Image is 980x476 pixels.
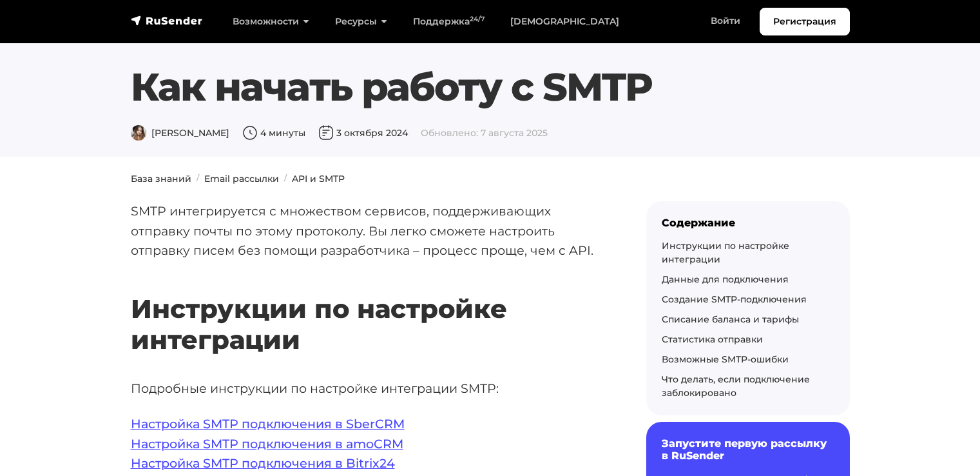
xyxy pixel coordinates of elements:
[131,14,203,27] img: RuSender
[131,173,191,184] a: База знаний
[698,8,753,34] a: Войти
[131,201,605,261] p: SMTP интегрируется с множеством сервисов, поддерживающих отправку почты по этому протоколу. Вы ле...
[131,436,403,451] a: Настройка SMTP подключения в amoCRM
[242,125,258,141] img: Время чтения
[662,240,789,265] a: Инструкции по настройке интеграции
[322,8,400,35] a: Ресурсы
[292,173,345,184] a: API и SMTP
[318,125,334,141] img: Дата публикации
[662,437,834,462] h6: Запустите первую рассылку в RuSender
[220,8,322,35] a: Возможности
[662,333,763,345] a: Статистика отправки
[204,173,279,184] a: Email рассылки
[662,273,789,285] a: Данные для подключения
[131,255,605,355] h2: Инструкции по настройке интеграции
[760,8,850,35] a: Регистрация
[662,353,789,365] a: Возможные SMTP-ошибки
[242,127,305,139] span: 4 минуты
[662,293,807,305] a: Создание SMTP-подключения
[131,127,229,139] span: [PERSON_NAME]
[470,15,485,23] sup: 24/7
[131,64,850,110] h1: Как начать работу с SMTP
[131,455,395,471] a: Настройка SMTP подключения в Bitrix24
[421,127,548,139] span: Обновлено: 7 августа 2025
[662,313,799,325] a: Списание баланса и тарифы
[400,8,497,35] a: Поддержка24/7
[662,217,834,229] div: Содержание
[662,373,810,399] a: Что делать, если подключение заблокировано
[131,416,405,431] a: Настройка SMTP подключения в SberCRM
[318,127,408,139] span: 3 октября 2024
[123,172,858,186] nav: breadcrumb
[131,379,605,399] p: Подробные инструкции по настройке интеграции SMTP:
[497,8,632,35] a: [DEMOGRAPHIC_DATA]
